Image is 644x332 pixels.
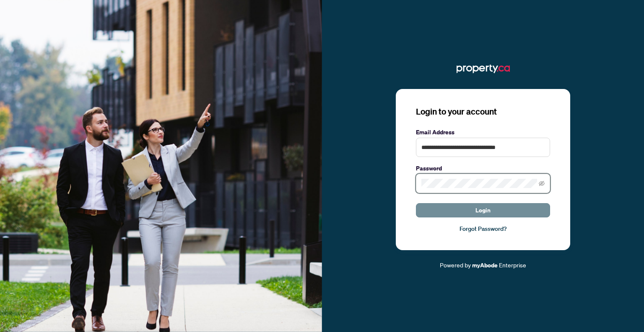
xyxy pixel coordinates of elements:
span: Enterprise [499,261,526,269]
span: eye-invisible [539,180,545,186]
label: Password [416,164,550,173]
h3: Login to your account [416,106,550,118]
label: Email Address [416,128,550,137]
a: myAbode [472,261,498,270]
button: Login [416,203,550,217]
img: ma-logo [457,62,510,76]
a: Forgot Password? [416,224,550,233]
keeper-lock: Open Keeper Popup [526,179,536,189]
span: Powered by [440,261,471,269]
span: Login [475,204,491,217]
